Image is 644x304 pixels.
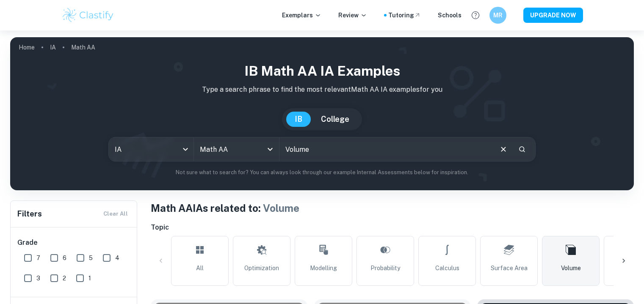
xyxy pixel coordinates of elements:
a: IA [50,41,56,53]
span: Volume [561,263,581,273]
span: 7 [36,253,40,263]
a: Home [19,41,35,53]
input: E.g. modelling a logo, player arrangements, shape of an egg... [279,137,492,161]
h1: IB Math AA IA examples [17,61,627,81]
img: Clastify logo [61,7,115,24]
a: Tutoring [388,11,421,20]
p: Not sure what to search for? You can always look through our example Internal Assessments below f... [17,168,627,177]
button: Open [264,143,276,155]
span: Modelling [310,263,337,273]
span: Calculus [435,263,459,273]
span: 3 [36,274,40,283]
span: Probability [370,263,400,273]
button: College [312,112,358,127]
button: IB [286,112,311,127]
span: Surface Area [491,263,528,273]
span: Optimization [244,263,279,273]
button: UPGRADE NOW [523,8,583,23]
span: Volume [263,202,299,214]
img: profile cover [10,37,634,190]
button: Help and Feedback [468,8,483,22]
div: IA [109,137,193,161]
button: Clear [495,141,511,157]
span: 5 [89,253,93,263]
p: Review [338,11,367,20]
h6: Grade [17,238,131,248]
p: Type a search phrase to find the most relevant Math AA IA examples for you [17,85,627,95]
h6: Filters [17,208,42,220]
h1: Math AA IAs related to: [151,200,634,216]
a: Schools [438,11,462,20]
p: Exemplars [282,11,321,20]
button: Search [515,142,529,156]
p: Math AA [71,43,95,52]
button: MR [489,7,506,24]
span: 6 [63,253,66,263]
span: All [196,263,204,273]
span: 4 [115,253,119,263]
span: 1 [88,274,91,283]
span: 2 [63,274,66,283]
h6: MR [493,11,503,20]
h6: Topic [151,222,634,233]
